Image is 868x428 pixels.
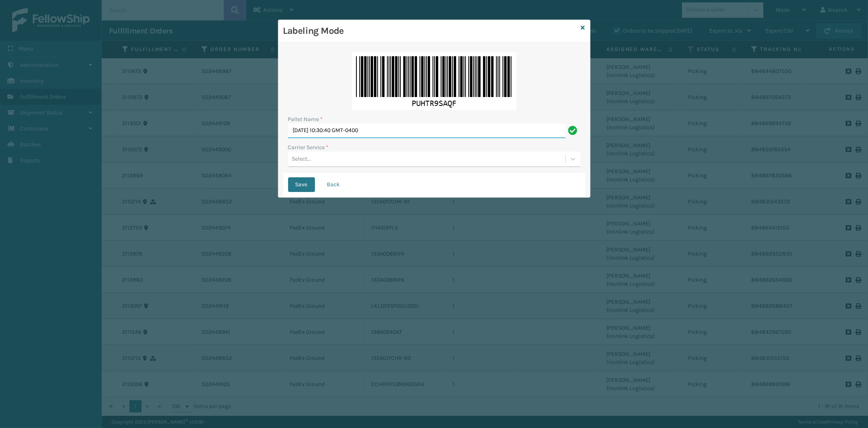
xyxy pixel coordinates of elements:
[283,25,578,37] h3: Labeling Mode
[320,177,348,192] button: Back
[292,155,311,163] div: Select...
[288,177,315,192] button: Save
[288,115,323,124] label: Pallet Name
[288,143,329,152] label: Carrier Service
[352,52,516,110] img: AAAAABJRU5ErkJggg==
